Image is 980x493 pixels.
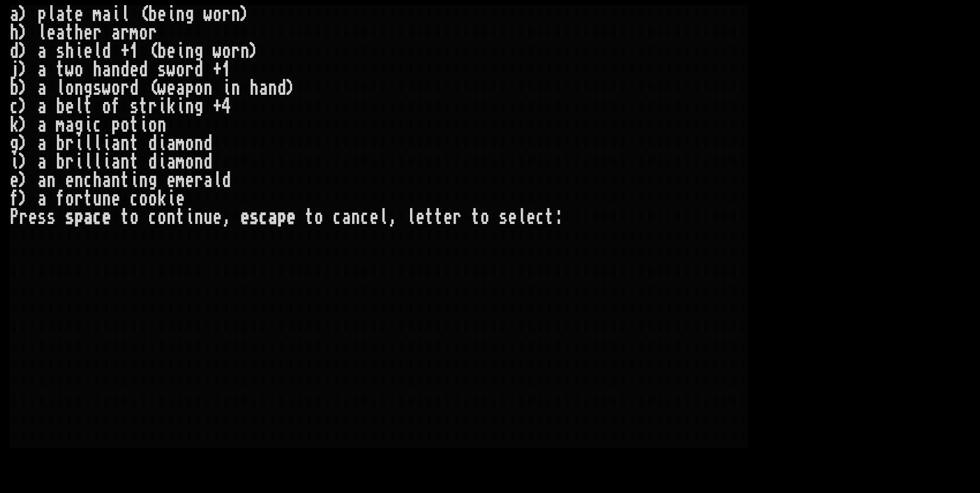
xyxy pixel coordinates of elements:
div: w [203,5,213,24]
div: r [185,60,194,79]
div: d [148,134,157,153]
div: i [167,5,176,24]
div: r [65,153,74,171]
div: e [102,208,111,227]
div: o [176,60,185,79]
div: p [185,79,194,97]
div: e [416,208,425,227]
div: p [111,116,120,134]
div: t [65,5,74,24]
div: h [250,79,259,97]
div: t [176,208,185,227]
div: o [148,116,157,134]
div: a [65,116,74,134]
div: h [65,42,74,60]
div: f [10,190,19,208]
div: ( [148,42,157,60]
div: d [277,79,287,97]
div: d [120,60,130,79]
div: f [111,97,120,116]
div: o [65,79,74,97]
div: c [536,208,545,227]
div: + [120,42,130,60]
div: b [148,5,157,24]
div: a [10,5,19,24]
div: n [351,208,360,227]
div: n [231,79,240,97]
div: a [203,171,213,190]
div: e [65,171,74,190]
div: a [56,5,65,24]
div: d [139,60,148,79]
div: k [167,97,176,116]
div: e [10,171,19,190]
div: s [65,208,74,227]
div: a [167,134,176,153]
div: i [139,116,148,134]
div: a [102,5,111,24]
div: ) [19,171,28,190]
div: d [10,42,19,60]
div: m [130,24,139,42]
div: g [194,42,203,60]
div: i [176,97,185,116]
div: l [517,208,526,227]
div: u [93,190,102,208]
div: l [93,153,102,171]
div: t [84,97,93,116]
div: s [47,208,56,227]
div: ) [19,42,28,60]
div: r [148,97,157,116]
div: t [471,208,480,227]
div: e [28,208,37,227]
div: a [111,153,120,171]
div: ) [19,190,28,208]
div: 4 [222,97,231,116]
div: r [120,79,130,97]
div: e [176,190,185,208]
div: e [167,42,176,60]
div: n [194,208,203,227]
div: j [10,60,19,79]
div: n [203,79,213,97]
div: c [130,190,139,208]
div: t [120,171,130,190]
div: m [176,153,185,171]
div: m [176,171,185,190]
div: t [130,116,139,134]
div: o [157,208,167,227]
div: o [194,79,203,97]
div: n [240,42,250,60]
div: ) [19,24,28,42]
div: o [185,153,194,171]
div: a [37,60,47,79]
div: , [388,208,397,227]
div: g [74,116,84,134]
div: a [84,208,93,227]
div: o [130,208,139,227]
div: e [111,190,120,208]
div: s [157,60,167,79]
div: n [120,153,130,171]
div: n [157,116,167,134]
div: t [65,24,74,42]
div: ( [139,5,148,24]
div: r [19,208,28,227]
div: n [139,171,148,190]
div: a [37,171,47,190]
div: a [37,42,47,60]
div: e [74,5,84,24]
div: n [111,60,120,79]
div: p [277,208,287,227]
div: i [102,134,111,153]
div: e [370,208,379,227]
div: l [84,153,93,171]
div: o [102,97,111,116]
div: + [213,97,222,116]
div: P [10,208,19,227]
div: ) [19,153,28,171]
div: ) [240,5,250,24]
div: i [157,134,167,153]
div: b [10,79,19,97]
div: t [434,208,443,227]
